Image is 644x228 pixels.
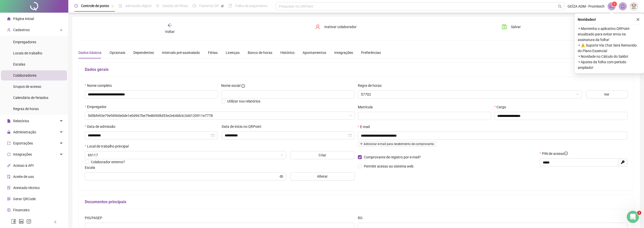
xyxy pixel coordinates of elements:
[74,4,78,8] span: clock-circle
[85,199,628,205] h5: Documentos principais
[235,4,267,8] span: Folha de pagamento
[280,50,295,55] div: Histórico
[26,219,31,224] span: instagram
[7,130,11,134] span: lock
[578,17,596,22] span: Novidades !
[13,119,29,123] span: Relatórios
[7,164,11,167] span: api
[7,197,11,201] span: qrcode
[13,17,34,21] span: Página inicial
[85,143,132,149] label: Local de trabalho principal
[494,104,509,110] label: Cargo
[364,155,421,159] span: Comprovante de registro por e-mail?
[280,175,283,178] span: eye
[311,23,360,31] button: Inativar colaborador
[637,211,641,215] span: 1
[578,59,641,70] span: ⚬ Ajustes da folha com período ampliado!
[630,3,638,10] img: 60158
[91,160,125,164] span: Colaborador externo?
[85,215,106,221] label: PIS/PASEP
[609,4,614,9] span: notification
[13,85,41,89] span: Grupos de acesso
[7,28,11,32] span: user-add
[85,67,628,73] h5: Dados gerais
[7,175,11,178] span: audit
[199,4,219,8] span: Painel do DP
[612,2,617,7] sup: 1
[358,124,373,130] label: E-mail
[13,141,33,145] span: Exportações
[358,215,366,221] label: RG
[167,23,172,28] span: arrow-left
[13,62,25,66] span: Escalas
[228,4,232,8] span: book
[54,220,57,224] span: left
[358,141,437,147] span: Adicionar e-mail para recebimento de comprovante.
[193,4,196,8] span: dashboard
[13,40,36,44] span: Empregadores
[7,141,11,145] span: export
[227,99,260,103] span: Utilizar nos relatórios
[360,142,363,145] span: plus
[502,24,507,29] span: save
[85,124,119,129] label: Data de admissão
[13,175,34,179] span: Aceite de uso
[364,164,413,168] span: Permitir acesso ao sistema web
[604,92,609,97] span: Ver
[290,172,355,180] button: Alterar
[319,152,326,158] span: Criar
[542,151,568,156] span: PIN de acesso
[241,84,245,88] span: info-circle
[13,130,36,134] span: Administração
[221,5,224,8] span: pushpin
[78,50,101,55] div: Dados básicos
[636,18,640,21] span: close
[358,83,385,88] label: Regra de horas
[7,153,11,156] span: sync
[221,83,240,88] span: Nome social
[13,186,40,190] span: Atestado técnico
[614,2,615,6] span: 1
[162,4,188,8] span: Gestão de férias
[586,90,628,98] button: Ver
[7,119,11,123] span: file
[81,4,109,8] span: Controle de ponto
[13,163,34,168] span: Acesso à API
[125,4,151,8] span: Admissão digital
[7,208,11,212] span: dollar
[7,186,11,190] span: solution
[13,208,30,212] span: Financeiro
[361,50,381,55] div: Preferências
[13,28,30,32] span: Cadastros
[578,54,641,59] span: ⚬ Novidade no Cálculo do Saldo!
[85,83,115,88] label: Nome completo
[558,5,562,8] span: search
[568,4,605,9] span: GEÍZA ADM - Promitech
[88,112,352,119] span: 5d9bfe93e79ef4960e0de1e0d967be79e86908d53e2e646b3c3d4120911e7778
[627,211,639,223] iframe: Intercom live chat
[88,151,283,159] span: 69117
[110,50,125,55] div: Opcionais
[226,50,240,55] div: Licenças
[13,51,42,55] span: Locais de trabalho
[13,152,32,156] span: Integrações
[85,165,98,170] label: Escala
[361,91,579,98] span: 57702
[248,50,272,55] div: Banco de horas
[511,24,521,30] span: Salvar
[208,50,218,55] div: Férias
[578,26,641,43] span: ⚬ Mantenha o aplicativo QRPoint atualizado para evitar erros na assinatura da folha!
[324,24,357,30] span: Inativar colaborador
[13,107,39,111] span: Regras de horas
[165,30,175,34] span: Voltar
[334,50,353,55] div: Integrações
[13,73,36,77] span: Colaboradores
[564,152,568,155] span: info-circle
[7,17,11,20] span: home
[19,219,24,224] span: linkedin
[13,96,48,100] span: Calendário de feriados
[11,219,16,224] span: facebook
[620,4,625,9] span: bell
[222,124,265,129] label: Data de início no QRPoint
[290,151,355,159] button: Criar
